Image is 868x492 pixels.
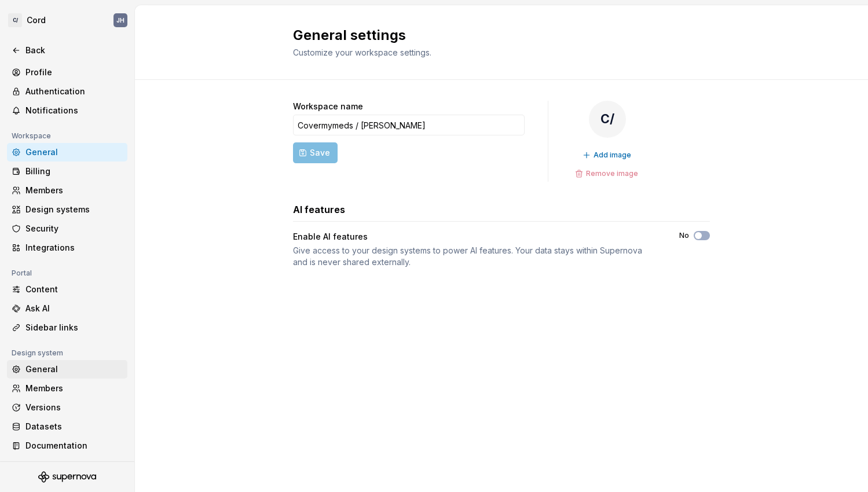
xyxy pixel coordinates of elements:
[7,162,127,181] a: Billing
[7,101,127,120] a: Notifications
[25,242,123,254] div: Integrations
[293,245,658,268] div: Give access to your design systems to power AI features. Your data stays within Supernova and is ...
[7,181,127,200] a: Members
[7,129,56,143] div: Workspace
[25,185,123,196] div: Members
[679,231,689,240] label: No
[25,204,123,215] div: Design systems
[293,231,658,243] div: Enable AI features
[25,284,123,295] div: Content
[7,266,36,280] div: Portal
[589,101,626,138] div: C/
[25,45,123,56] div: Back
[7,200,127,219] a: Design systems
[7,143,127,161] a: General
[7,41,127,60] a: Back
[25,223,123,234] div: Security
[7,346,68,360] div: Design system
[7,280,127,299] a: Content
[25,86,123,97] div: Authentication
[594,150,631,160] span: Add image
[579,147,636,163] button: Add image
[38,471,96,483] svg: Supernova Logo
[7,379,127,398] a: Members
[7,238,127,257] a: Integrations
[25,67,123,78] div: Profile
[7,219,127,238] a: Security
[8,13,22,27] div: C/
[293,26,696,45] h2: General settings
[25,402,123,413] div: Versions
[7,82,127,101] a: Authentication
[25,421,123,432] div: Datasets
[2,8,132,33] button: C/CordJH
[25,364,123,375] div: General
[25,440,123,451] div: Documentation
[293,203,345,216] h3: AI features
[25,322,123,333] div: Sidebar links
[7,417,127,436] a: Datasets
[25,383,123,394] div: Members
[7,436,127,455] a: Documentation
[27,14,46,26] div: Cord
[7,398,127,417] a: Versions
[7,63,127,82] a: Profile
[25,166,123,177] div: Billing
[116,16,124,25] div: JH
[7,299,127,318] a: Ask AI
[7,318,127,337] a: Sidebar links
[293,101,363,112] label: Workspace name
[25,105,123,116] div: Notifications
[25,303,123,314] div: Ask AI
[293,47,431,57] span: Customize your workspace settings.
[25,146,123,158] div: General
[7,360,127,379] a: General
